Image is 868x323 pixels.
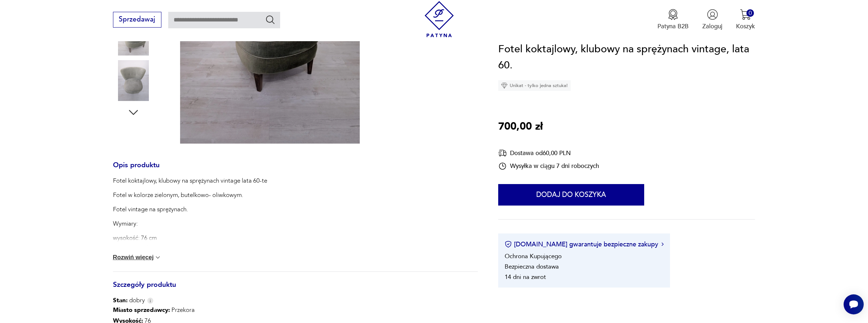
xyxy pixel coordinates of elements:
img: Ikona koszyka [740,9,751,20]
p: Fotel vintage na sprężynach. [113,205,310,214]
h1: Fotel koktajlowy, klubowy na sprężynach vintage, lata 60. [498,41,755,74]
p: Patyna B2B [657,22,689,30]
p: Koszyk [736,22,755,30]
li: Ochrona Kupującego [505,252,562,260]
p: Przekora [113,305,233,315]
div: Unikat - tylko jedna sztuka! [498,80,571,91]
p: wysokość: 76 cm szerokość: 73 cm głębokość: 87 cm wysokość do siedziska: 46 cm szerokość siedzisk... [113,234,310,285]
button: 0Koszyk [736,9,755,30]
img: Ikona certyfikatu [505,241,512,248]
img: Ikona medalu [667,9,679,20]
button: Zaloguj [702,9,722,30]
img: Patyna - sklep z meblami i dekoracjami vintage [421,1,457,37]
button: Szukaj [265,14,275,25]
img: Ikonka użytkownika [707,9,718,20]
iframe: Smartsupp widget button [844,294,864,314]
h3: Szczegóły produktu [113,282,478,297]
button: Dodaj do koszyka [498,184,644,206]
img: Ikona diamentu [501,82,508,89]
p: Fotel koktajlowy, klubowy na sprężynach vintage lata 60-te [113,177,310,185]
li: 14 dni na zwrot [505,273,546,281]
p: Fotel w kolorze zielonym, butelkowo- oliwkowym. [113,191,310,199]
p: Wymiary: [113,220,310,228]
p: Zaloguj [702,22,722,30]
img: chevron down [154,254,161,261]
li: Bezpieczna dostawa [505,262,559,271]
p: 700,00 zł [498,119,543,135]
div: Wysyłka w ciągu 7 dni roboczych [498,162,599,170]
div: Dostawa od 60,00 PLN [498,149,599,158]
img: Info icon [147,298,154,304]
a: Ikona medaluPatyna B2B [657,9,689,30]
img: Zdjęcie produktu Fotel koktajlowy, klubowy na sprężynach vintage, lata 60. [113,60,154,101]
img: Ikona strzałki w prawo [661,243,664,246]
button: [DOMAIN_NAME] gwarantuje bezpieczne zakupy [505,240,664,249]
a: Sprzedawaj [113,17,161,23]
span: dobry [113,296,145,305]
button: Sprzedawaj [113,12,161,28]
b: Miasto sprzedawcy : [113,306,170,314]
button: Rozwiń więcej [113,254,162,261]
div: 0 [746,9,754,17]
b: Stan: [113,296,128,304]
img: Ikona dostawy [498,149,507,158]
button: Patyna B2B [657,9,689,30]
h3: Opis produktu [113,163,478,177]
